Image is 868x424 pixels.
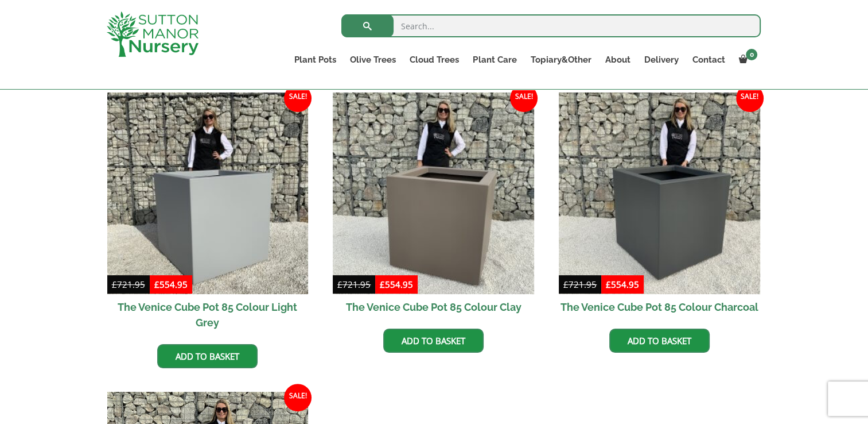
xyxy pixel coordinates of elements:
[284,84,312,112] span: Sale!
[157,344,258,368] a: Add to basket: “The Venice Cube Pot 85 Colour Light Grey”
[154,279,188,290] bdi: 554.95
[107,11,198,57] img: logo
[287,52,343,68] a: Plant Pots
[107,92,309,294] img: The Venice Cube Pot 85 Colour Light Grey
[637,52,685,68] a: Delivery
[466,52,523,68] a: Plant Care
[333,92,534,320] a: Sale! The Venice Cube Pot 85 Colour Clay
[559,92,760,320] a: Sale! The Venice Cube Pot 85 Colour Charcoal
[337,279,371,290] bdi: 721.95
[337,279,342,290] span: £
[606,279,639,290] bdi: 554.95
[107,92,309,336] a: Sale! The Venice Cube Pot 85 Colour Light Grey
[154,279,159,290] span: £
[341,14,761,37] input: Search...
[380,279,413,290] bdi: 554.95
[510,84,538,112] span: Sale!
[107,294,309,336] h2: The Venice Cube Pot 85 Colour Light Grey
[112,279,145,290] bdi: 721.95
[383,329,484,353] a: Add to basket: “The Venice Cube Pot 85 Colour Clay”
[685,52,731,68] a: Contact
[343,52,403,68] a: Olive Trees
[333,294,534,320] h2: The Venice Cube Pot 85 Colour Clay
[606,279,611,290] span: £
[731,52,761,68] a: 0
[112,279,117,290] span: £
[736,84,764,112] span: Sale!
[403,52,466,68] a: Cloud Trees
[563,279,569,290] span: £
[746,49,757,60] span: 0
[284,384,312,411] span: Sale!
[563,279,597,290] bdi: 721.95
[333,92,534,294] img: The Venice Cube Pot 85 Colour Clay
[609,329,710,353] a: Add to basket: “The Venice Cube Pot 85 Colour Charcoal”
[380,279,385,290] span: £
[598,52,637,68] a: About
[523,52,598,68] a: Topiary&Other
[559,294,760,320] h2: The Venice Cube Pot 85 Colour Charcoal
[559,92,760,294] img: The Venice Cube Pot 85 Colour Charcoal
